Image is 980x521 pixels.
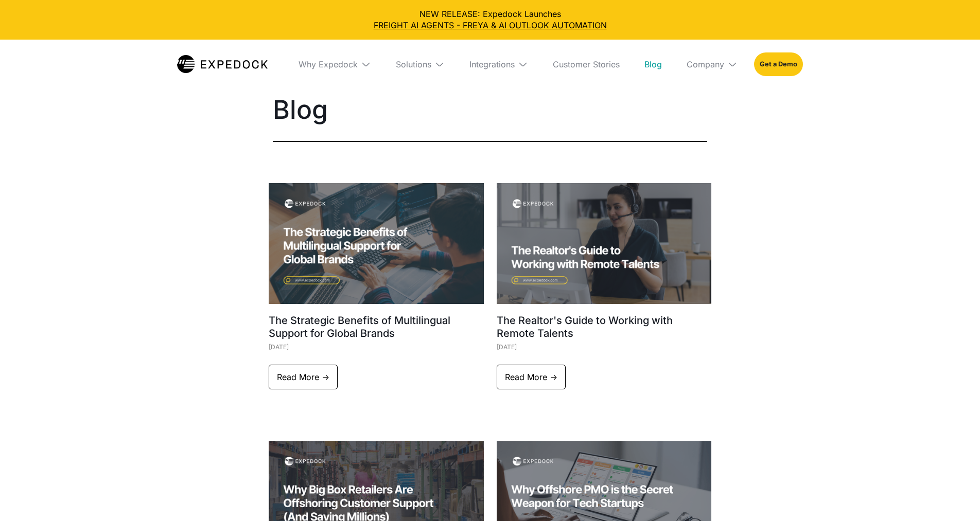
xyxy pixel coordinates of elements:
[8,20,972,31] a: FREIGHT AI AGENTS - FREYA & AI OUTLOOK AUTOMATION
[497,340,712,354] div: [DATE]
[269,340,484,354] div: [DATE]
[269,314,484,340] h1: The Strategic Benefits of Multilingual Support for Global Brands
[299,59,358,69] div: Why Expedock
[469,59,515,69] div: Integrations
[497,365,566,389] a: Read More ->
[8,8,972,31] div: NEW RELEASE: Expedock Launches
[461,40,536,89] div: Integrations
[754,52,803,76] a: Get a Demo
[290,40,379,89] div: Why Expedock
[687,59,724,69] div: Company
[269,365,338,389] a: Read More ->
[396,59,431,69] div: Solutions
[545,40,628,89] a: Customer Stories
[678,40,746,89] div: Company
[273,97,707,122] h1: Blog
[497,314,712,340] h1: The Realtor's Guide to Working with Remote Talents
[388,40,453,89] div: Solutions
[636,40,670,89] a: Blog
